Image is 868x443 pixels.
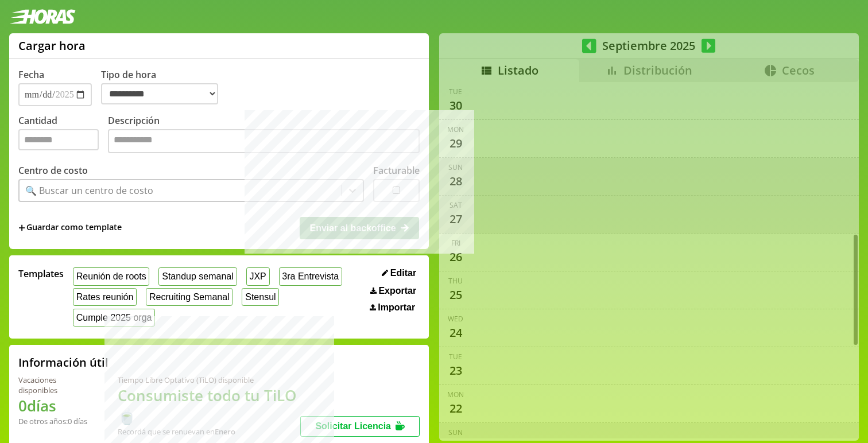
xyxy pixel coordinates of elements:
button: Stensul [242,288,279,306]
button: Editar [378,267,420,279]
textarea: Descripción [108,129,420,153]
button: JXP [246,267,270,285]
h1: Consumiste todo tu TiLO 🍵 [118,385,301,426]
div: De otros años: 0 días [18,416,90,426]
div: Recordá que se renuevan en [118,426,301,437]
label: Cantidad [18,114,108,156]
div: 🔍 Buscar un centro de costo [25,184,153,197]
button: 3ra Entrevista [279,267,342,285]
span: Importar [378,302,415,313]
span: Solicitar Licencia [315,421,391,431]
button: Cumple 2025 orga [73,309,155,327]
img: logotipo [9,9,76,24]
b: Enero [215,426,235,437]
div: Vacaciones disponibles [18,375,90,395]
h1: 0 días [18,395,90,416]
span: Templates [18,267,64,280]
button: Recruiting Semanal [146,288,232,306]
button: Rates reunión [73,288,137,306]
button: Reunión de roots [73,267,149,285]
div: Tiempo Libre Optativo (TiLO) disponible [118,375,301,385]
h1: Cargar hora [18,38,86,53]
button: Exportar [367,285,420,297]
label: Centro de costo [18,164,88,177]
select: Tipo de hora [101,83,218,104]
h2: Información útil [18,355,108,370]
span: Editar [390,268,416,278]
label: Descripción [108,114,420,156]
button: Solicitar Licencia [300,416,420,437]
span: Exportar [378,286,416,296]
button: Standup semanal [158,267,237,285]
input: Cantidad [18,129,99,150]
span: + [18,222,25,234]
label: Tipo de hora [101,68,227,106]
label: Facturable [373,164,420,177]
label: Fecha [18,68,44,81]
span: +Guardar como template [18,222,122,234]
